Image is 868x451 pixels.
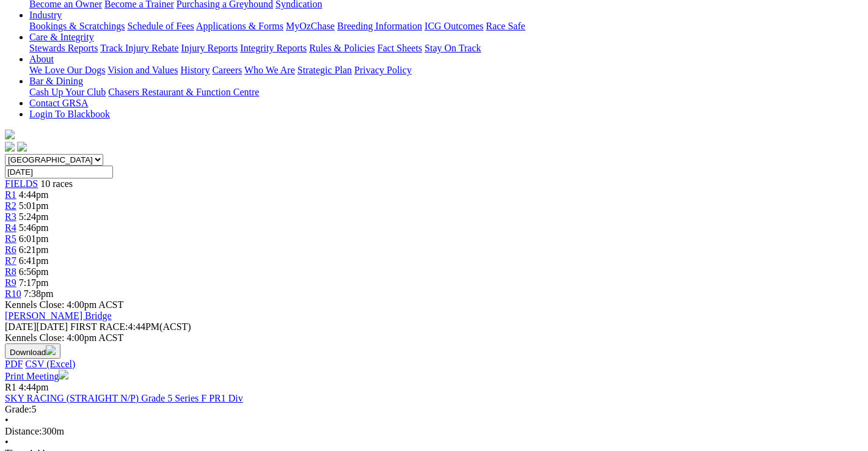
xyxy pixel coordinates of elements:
[5,266,16,277] a: R8
[29,21,863,32] div: Industry
[19,255,49,266] span: 6:41pm
[5,244,16,255] a: R6
[5,393,243,403] a: SKY RACING (STRAIGHT N/P) Grade 5 Series F PR1 Div
[180,65,210,75] a: History
[5,371,68,381] a: Print Meeting
[5,426,863,437] div: 300m
[29,43,98,53] a: Stewards Reports
[5,415,9,425] span: •
[70,321,191,332] span: 4:44PM(ACST)
[5,426,42,436] span: Distance:
[17,142,27,152] img: twitter.svg
[24,288,54,299] span: 7:38pm
[5,130,15,139] img: logo-grsa-white.png
[70,321,128,332] span: FIRST RACE:
[5,359,863,370] div: Download
[5,142,15,152] img: facebook.svg
[108,87,259,97] a: Chasers Restaurant & Function Centre
[5,211,16,222] a: R3
[29,10,62,20] a: Industry
[19,277,49,288] span: 7:17pm
[19,266,49,277] span: 6:56pm
[59,370,68,380] img: printer.svg
[40,178,73,189] span: 10 races
[29,32,94,42] a: Care & Integrity
[5,437,9,447] span: •
[181,43,238,53] a: Injury Reports
[354,65,412,75] a: Privacy Policy
[286,21,335,31] a: MyOzChase
[46,345,56,355] img: download.svg
[29,87,863,98] div: Bar & Dining
[19,222,49,233] span: 5:46pm
[5,288,21,299] a: R10
[5,343,60,359] button: Download
[29,43,863,54] div: Care & Integrity
[19,200,49,211] span: 5:01pm
[297,65,352,75] a: Strategic Plan
[19,189,49,200] span: 4:44pm
[486,21,525,31] a: Race Safe
[29,65,105,75] a: We Love Our Dogs
[309,43,375,53] a: Rules & Policies
[425,21,483,31] a: ICG Outcomes
[337,21,422,31] a: Breeding Information
[19,211,49,222] span: 5:24pm
[19,382,49,392] span: 4:44pm
[29,21,125,31] a: Bookings & Scratchings
[425,43,481,53] a: Stay On Track
[5,359,23,369] a: PDF
[196,21,283,31] a: Applications & Forms
[29,54,54,64] a: About
[5,310,112,321] a: [PERSON_NAME] Bridge
[5,404,32,414] span: Grade:
[5,321,68,332] span: [DATE]
[212,65,242,75] a: Careers
[5,200,16,211] a: R2
[240,43,307,53] a: Integrity Reports
[5,233,16,244] a: R5
[5,299,123,310] span: Kennels Close: 4:00pm ACST
[25,359,75,369] a: CSV (Excel)
[244,65,295,75] a: Who We Are
[5,332,863,343] div: Kennels Close: 4:00pm ACST
[5,404,863,415] div: 5
[29,87,106,97] a: Cash Up Your Club
[108,65,178,75] a: Vision and Values
[5,382,16,392] span: R1
[29,109,110,119] a: Login To Blackbook
[5,166,113,178] input: Select date
[29,98,88,108] a: Contact GRSA
[5,178,38,189] a: FIELDS
[5,277,16,288] a: R9
[5,255,16,266] a: R7
[127,21,194,31] a: Schedule of Fees
[19,233,49,244] span: 6:01pm
[100,43,178,53] a: Track Injury Rebate
[29,65,863,76] div: About
[19,244,49,255] span: 6:21pm
[29,76,83,86] a: Bar & Dining
[5,321,37,332] span: [DATE]
[5,189,16,200] a: R1
[5,222,16,233] a: R4
[377,43,422,53] a: Fact Sheets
